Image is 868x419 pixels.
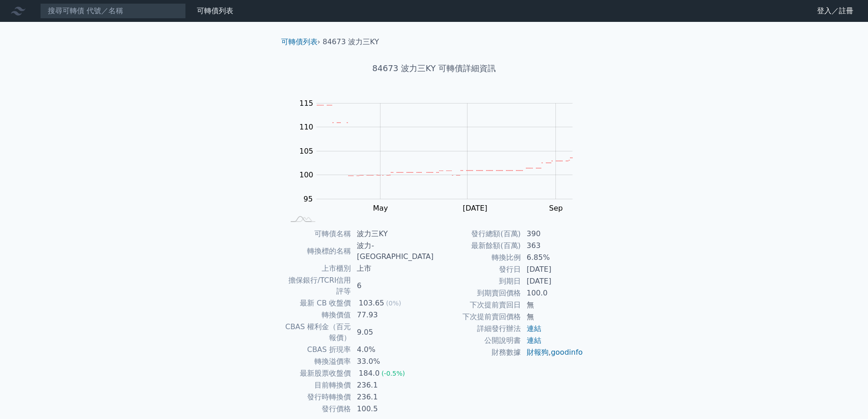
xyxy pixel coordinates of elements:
li: › [281,36,320,47]
tspan: 100 [299,171,313,179]
td: , [521,347,584,358]
td: 轉換標的名稱 [285,240,352,263]
td: 100.5 [351,403,434,415]
td: 擔保銀行/TCRI信用評等 [285,274,352,297]
li: 84673 波力三KY [323,36,379,47]
tspan: May [373,204,388,212]
td: 到期賣回價格 [434,287,521,299]
tspan: 110 [299,123,313,131]
td: 波力三KY [351,228,434,240]
td: 下次提前賣回日 [434,299,521,311]
td: 發行時轉換價 [285,391,352,403]
td: 最新 CB 收盤價 [285,297,352,309]
td: 6 [351,274,434,297]
a: goodinfo [551,348,583,357]
td: 4.0% [351,344,434,356]
span: (0%) [386,300,401,307]
g: Series [317,105,572,176]
td: 100.0 [521,287,584,299]
td: [DATE] [521,275,584,287]
td: 9.05 [351,321,434,344]
td: 236.1 [351,391,434,403]
a: 可轉債列表 [281,37,318,46]
td: 發行總額(百萬) [434,228,521,240]
td: 最新餘額(百萬) [434,240,521,252]
input: 搜尋可轉債 代號／名稱 [40,3,186,19]
a: 登入／註冊 [810,4,861,18]
tspan: 115 [299,99,313,108]
td: 詳細發行辦法 [434,323,521,335]
td: CBAS 權利金（百元報價） [285,321,352,344]
td: 6.85% [521,252,584,264]
h1: 84673 波力三KY 可轉債詳細資訊 [274,62,595,75]
td: 最新股票收盤價 [285,367,352,379]
td: 財務數據 [434,347,521,358]
td: 發行價格 [285,403,352,415]
td: 公開說明書 [434,335,521,347]
td: 可轉債名稱 [285,228,352,240]
tspan: 95 [303,195,313,203]
td: CBAS 折現率 [285,344,352,356]
a: 連結 [527,324,541,333]
td: 上市 [351,263,434,274]
td: [DATE] [521,264,584,275]
td: 390 [521,228,584,240]
td: 到期日 [434,275,521,287]
td: 波力-[GEOGRAPHIC_DATA] [351,240,434,263]
tspan: Sep [549,204,563,212]
a: 連結 [527,336,541,345]
td: 轉換溢價率 [285,356,352,367]
td: 發行日 [434,264,521,275]
a: 財報狗 [527,348,549,357]
g: Chart [295,99,586,212]
div: 103.65 [357,298,386,309]
tspan: 105 [299,147,313,155]
span: (-0.5%) [381,370,405,377]
td: 轉換價值 [285,309,352,321]
tspan: [DATE] [462,204,487,212]
td: 363 [521,240,584,252]
td: 33.0% [351,356,434,367]
td: 無 [521,311,584,323]
td: 無 [521,299,584,311]
td: 77.93 [351,309,434,321]
td: 目前轉換價 [285,379,352,391]
td: 上市櫃別 [285,263,352,274]
div: 184.0 [357,368,381,379]
td: 下次提前賣回價格 [434,311,521,323]
a: 可轉債列表 [197,6,233,15]
td: 轉換比例 [434,252,521,264]
td: 236.1 [351,379,434,391]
